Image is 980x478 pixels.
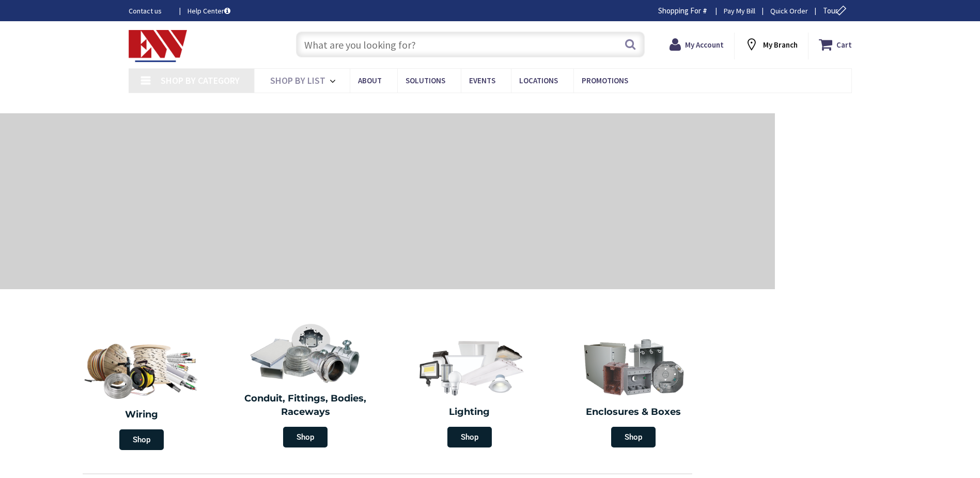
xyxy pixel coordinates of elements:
[658,6,701,16] span: Shopping For
[161,74,240,86] span: Shop By Category
[390,331,549,453] a: Lighting Shop
[270,74,325,86] span: Shop By List
[129,30,188,62] img: Electrical Wholesalers, Inc.
[231,392,380,419] h2: Conduit, Fittings, Bodies, Raceways
[119,429,164,450] span: Shop
[188,6,230,16] a: Help Center
[358,76,382,85] span: About
[823,6,849,16] span: Tour
[724,6,755,16] a: Pay My Bill
[819,35,852,54] a: Cart
[59,331,224,455] a: Wiring Shop
[559,406,708,419] h2: Enclosures & Boxes
[65,408,219,422] h2: Wiring
[519,76,558,85] span: Locations
[670,35,724,54] a: My Account
[554,331,713,453] a: Enclosures & Boxes Shop
[703,6,707,16] strong: #
[582,76,628,85] span: Promotions
[770,6,808,16] a: Quick Order
[836,35,852,54] strong: Cart
[763,40,798,50] strong: My Branch
[685,40,724,50] strong: My Account
[129,6,171,16] a: Contact us
[744,35,798,54] div: My Branch
[226,318,385,453] a: Conduit, Fittings, Bodies, Raceways Shop
[469,76,495,85] span: Events
[296,32,645,57] input: What are you looking for?
[611,427,656,447] span: Shop
[395,406,544,419] h2: Lighting
[283,427,328,447] span: Shop
[447,427,492,447] span: Shop
[406,76,445,85] span: Solutions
